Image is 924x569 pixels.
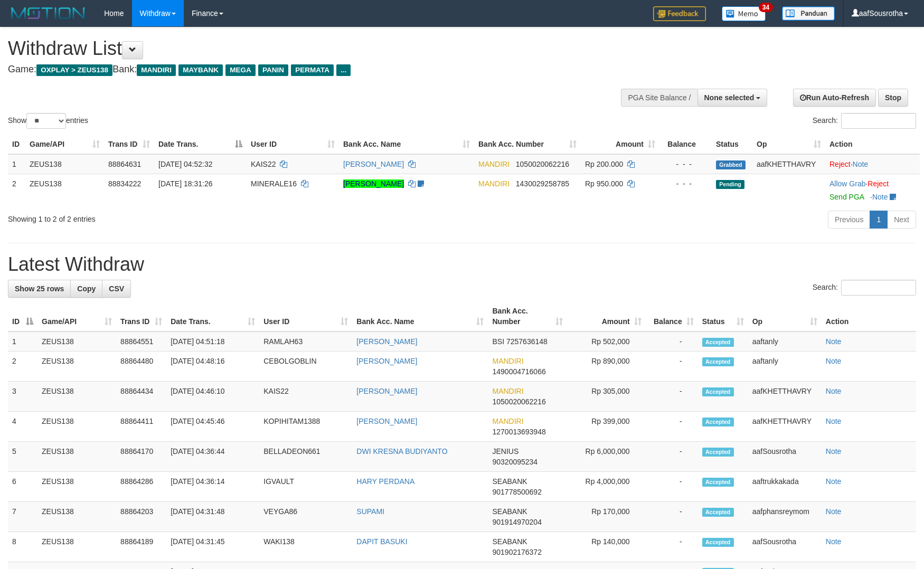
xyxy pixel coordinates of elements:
[829,160,851,168] a: Reject
[585,179,623,188] span: Rp 950.000
[8,502,37,532] td: 7
[258,64,288,76] span: PANIN
[37,532,116,562] td: ZEUS138
[356,447,447,456] a: DWI KRESNA BUDIYANTO
[37,442,116,472] td: ZEUS138
[646,412,698,442] td: -
[259,412,352,442] td: KOPIHITAM1388
[567,352,646,382] td: Rp 890,000
[722,6,766,21] img: Button%20Memo.svg
[166,472,259,502] td: [DATE] 04:36:14
[259,301,352,331] th: User ID: activate to sort column ascending
[8,331,37,352] td: 1
[116,442,166,472] td: 88864170
[492,548,541,556] span: Copy 901902176372 to clipboard
[492,428,545,436] span: Copy 1270013693948 to clipboard
[813,280,916,296] label: Search:
[8,412,37,442] td: 4
[567,442,646,472] td: Rp 6,000,000
[478,179,510,188] span: MANDIRI
[492,387,523,395] span: MANDIRI
[826,447,842,456] a: Note
[8,210,377,224] div: Showing 1 to 2 of 2 entries
[646,532,698,562] td: -
[702,357,734,366] span: Accepted
[474,135,581,154] th: Bank Acc. Number: activate to sort column ascending
[492,477,527,486] span: SEABANK
[716,160,746,169] span: Grabbed
[25,135,104,154] th: Game/API: activate to sort column ascending
[166,352,259,382] td: [DATE] 04:48:16
[259,382,352,412] td: KAIS22
[492,458,538,466] span: Copy 90320095234 to clipboard
[336,64,351,76] span: ...
[154,135,247,154] th: Date Trans.: activate to sort column descending
[492,507,527,516] span: SEABANK
[870,211,888,229] a: 1
[8,174,25,206] td: 2
[581,135,659,154] th: Amount: activate to sort column ascending
[8,154,25,174] td: 1
[748,301,822,331] th: Op: activate to sort column ascending
[664,178,708,189] div: - - -
[621,89,697,107] div: PGA Site Balance /
[853,160,869,168] a: Note
[567,502,646,532] td: Rp 170,000
[37,301,116,331] th: Game/API: activate to sort column ascending
[646,442,698,472] td: -
[37,382,116,412] td: ZEUS138
[356,507,384,516] a: SUPAMI
[37,352,116,382] td: ZEUS138
[825,174,920,206] td: ·
[492,357,523,365] span: MANDIRI
[825,135,920,154] th: Action
[116,352,166,382] td: 88864480
[251,160,276,168] span: KAIS22
[259,472,352,502] td: IGVAULT
[748,502,822,532] td: aafphansreymom
[70,280,102,298] a: Copy
[793,89,876,107] a: Run Auto-Refresh
[8,472,37,502] td: 6
[8,5,88,21] img: MOTION_logo.png
[567,472,646,502] td: Rp 4,000,000
[653,6,706,21] img: Feedback.jpg
[826,507,842,516] a: Note
[26,113,66,129] select: Showentries
[25,174,104,206] td: ZEUS138
[352,301,488,331] th: Bank Acc. Name: activate to sort column ascending
[116,532,166,562] td: 88864189
[339,135,474,154] th: Bank Acc. Name: activate to sort column ascending
[116,382,166,412] td: 88864434
[8,135,25,154] th: ID
[825,154,920,174] td: ·
[712,135,752,154] th: Status
[516,160,569,168] span: Copy 1050020062216 to clipboard
[567,412,646,442] td: Rp 399,000
[109,284,124,293] span: CSV
[356,337,417,346] a: [PERSON_NAME]
[782,6,835,21] img: panduan.png
[25,154,104,174] td: ZEUS138
[829,179,865,188] a: Allow Grab
[516,179,569,188] span: Copy 1430029258785 to clipboard
[492,417,523,425] span: MANDIRI
[116,331,166,352] td: 88864551
[646,502,698,532] td: -
[478,160,510,168] span: MANDIRI
[15,284,64,293] span: Show 25 rows
[878,89,908,107] a: Stop
[8,280,71,298] a: Show 25 rows
[822,301,916,331] th: Action
[37,331,116,352] td: ZEUS138
[356,387,417,395] a: [PERSON_NAME]
[748,442,822,472] td: aafSousrotha
[646,301,698,331] th: Balance: activate to sort column ascending
[752,135,825,154] th: Op: activate to sort column ascending
[247,135,339,154] th: User ID: activate to sort column ascending
[704,93,755,102] span: None selected
[251,179,297,188] span: MINERALE16
[108,179,141,188] span: 88834222
[104,135,154,154] th: Trans ID: activate to sort column ascending
[826,417,842,425] a: Note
